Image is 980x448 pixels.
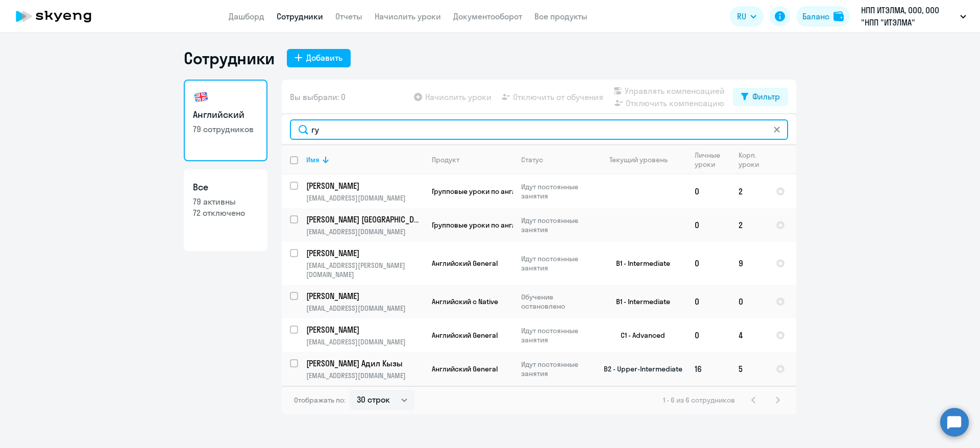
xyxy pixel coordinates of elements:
[687,318,730,352] td: 0
[730,352,768,386] td: 5
[730,285,768,318] td: 0
[521,155,591,164] div: Статус
[521,216,591,234] p: Идут постоянные занятия
[687,208,730,242] td: 0
[306,324,422,335] p: [PERSON_NAME]
[432,297,498,306] span: Английский с Native
[521,360,591,378] p: Идут постоянные занятия
[834,11,844,21] img: balance
[306,247,423,259] a: [PERSON_NAME]
[335,11,362,21] a: Отчеты
[306,358,423,369] a: [PERSON_NAME] Адил Кызы
[730,242,768,285] td: 9
[375,11,441,21] a: Начислить уроки
[695,151,723,169] div: Личные уроки
[663,395,735,405] span: 1 - 6 из 6 сотрудников
[306,324,423,335] a: [PERSON_NAME]
[687,175,730,208] td: 0
[521,182,591,201] p: Идут постоянные занятия
[306,247,422,259] p: [PERSON_NAME]
[306,214,422,225] p: [PERSON_NAME] [GEOGRAPHIC_DATA]
[306,180,422,191] p: [PERSON_NAME]
[796,6,850,27] button: Балансbalance
[306,214,423,225] a: [PERSON_NAME] [GEOGRAPHIC_DATA]
[193,196,258,207] p: 79 активны
[229,11,264,21] a: Дашборд
[193,108,258,121] h3: Английский
[592,318,687,352] td: C1 - Advanced
[193,89,209,105] img: english
[687,242,730,285] td: 0
[306,155,423,164] div: Имя
[193,207,258,218] p: 72 отключено
[600,155,686,164] div: Текущий уровень
[752,90,780,103] div: Фильтр
[856,4,971,29] button: НПП ИТЭЛМА, ООО, ООО "НПП "ИТЭЛМА"
[730,318,768,352] td: 4
[306,227,423,236] p: [EMAIL_ADDRESS][DOMAIN_NAME]
[432,331,498,340] span: Английский General
[802,10,829,22] div: Баланс
[739,151,767,169] div: Корп. уроки
[193,181,258,194] h3: Все
[184,48,275,68] h1: Сотрудники
[306,290,422,302] p: [PERSON_NAME]
[184,80,267,161] a: Английский79 сотрудников
[730,208,768,242] td: 2
[306,180,423,191] a: [PERSON_NAME]
[687,285,730,318] td: 0
[733,88,788,106] button: Фильтр
[521,292,591,311] p: Обучение остановлено
[306,155,320,164] div: Имя
[193,123,258,135] p: 79 сотрудников
[687,352,730,386] td: 16
[592,285,687,318] td: B1 - Intermediate
[306,371,423,380] p: [EMAIL_ADDRESS][DOMAIN_NAME]
[592,242,687,285] td: B1 - Intermediate
[592,352,687,386] td: B2 - Upper-Intermediate
[432,364,498,374] span: Английский General
[184,169,267,251] a: Все79 активны72 отключено
[730,6,764,27] button: RU
[277,11,323,21] a: Сотрудники
[695,151,730,169] div: Личные уроки
[290,91,346,103] span: Вы выбрали: 0
[521,254,591,272] p: Идут постоянные занятия
[306,337,423,346] p: [EMAIL_ADDRESS][DOMAIN_NAME]
[453,11,522,21] a: Документооборот
[432,259,498,268] span: Английский General
[739,151,761,169] div: Корп. уроки
[294,395,346,405] span: Отображать по:
[521,326,591,344] p: Идут постоянные занятия
[306,193,423,203] p: [EMAIL_ADDRESS][DOMAIN_NAME]
[737,10,746,22] span: RU
[521,155,543,164] div: Статус
[287,49,351,67] button: Добавить
[306,290,423,302] a: [PERSON_NAME]
[609,155,668,164] div: Текущий уровень
[306,358,422,369] p: [PERSON_NAME] Адил Кызы
[432,155,459,164] div: Продукт
[861,4,956,29] p: НПП ИТЭЛМА, ООО, ООО "НПП "ИТЭЛМА"
[432,187,616,196] span: Групповые уроки по английскому языку для взрослых
[290,119,788,140] input: Поиск по имени, email, продукту или статусу
[534,11,587,21] a: Все продукты
[306,261,423,279] p: [EMAIL_ADDRESS][PERSON_NAME][DOMAIN_NAME]
[306,52,342,64] div: Добавить
[432,155,512,164] div: Продукт
[730,175,768,208] td: 2
[432,220,616,230] span: Групповые уроки по английскому языку для взрослых
[306,304,423,313] p: [EMAIL_ADDRESS][DOMAIN_NAME]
